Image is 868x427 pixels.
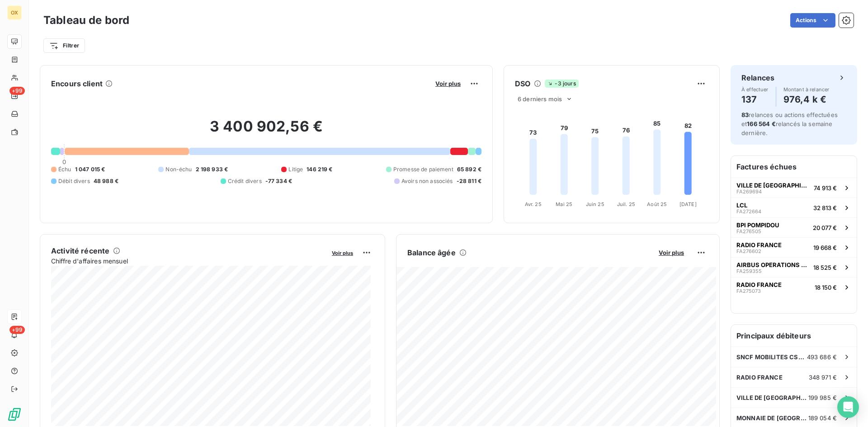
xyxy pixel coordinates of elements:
[741,111,838,136] span: relances ou actions effectuées et relancés la semaine dernière.
[165,165,192,174] span: Non-échu
[58,177,90,185] span: Débit divers
[741,87,769,92] span: À effectuer
[813,224,837,231] span: 20 077 €
[617,201,635,207] tspan: Juil. 25
[813,244,837,251] span: 19 668 €
[51,78,103,89] h6: Encours client
[731,178,857,197] button: VILLE DE [GEOGRAPHIC_DATA]FA26969474 913 €
[736,353,807,361] span: SNCF MOBILITES CSP CFO
[807,353,837,361] span: 493 686 €
[736,202,747,209] span: LCL
[731,197,857,217] button: LCLFA27266432 813 €
[457,177,481,185] span: -28 811 €
[736,414,808,422] span: MONNAIE DE [GEOGRAPHIC_DATA]
[736,268,762,274] span: FA259355
[329,249,356,257] button: Voir plus
[75,165,105,174] span: 1 047 015 €
[814,184,837,192] span: 74 913 €
[9,326,25,334] span: +99
[51,245,109,256] h6: Activité récente
[790,13,835,28] button: Actions
[43,38,85,53] button: Filtrer
[228,177,262,185] span: Crédit divers
[741,72,774,83] h6: Relances
[808,394,837,401] span: 199 985 €
[401,177,453,185] span: Avoirs non associés
[307,165,332,174] span: 146 219 €
[58,165,71,174] span: Échu
[43,12,129,28] h3: Tableau de bord
[62,158,66,165] span: 0
[94,177,118,185] span: 48 988 €
[196,165,228,174] span: 2 198 933 €
[433,80,463,88] button: Voir plus
[656,249,687,257] button: Voir plus
[783,92,830,107] h4: 976,4 k €
[837,396,859,418] div: Open Intercom Messenger
[813,264,837,271] span: 18 525 €
[332,250,353,256] span: Voir plus
[731,257,857,277] button: AIRBUS OPERATIONS GMBHFA25935518 525 €
[736,374,783,381] span: RADIO FRANCE
[736,189,762,194] span: FA269694
[736,221,779,229] span: BPI POMPIDOU
[731,156,857,178] h6: Factures échues
[407,247,456,258] h6: Balance âgée
[736,288,761,294] span: FA275073
[265,177,292,185] span: -77 334 €
[813,204,837,211] span: 32 813 €
[288,165,303,174] span: Litige
[736,281,782,288] span: RADIO FRANCE
[731,217,857,237] button: BPI POMPIDOUFA27650520 077 €
[809,374,837,381] span: 348 971 €
[556,201,572,207] tspan: Mai 25
[736,261,810,268] span: AIRBUS OPERATIONS GMBH
[518,95,562,103] span: 6 derniers mois
[731,325,857,347] h6: Principaux débiteurs
[647,201,667,207] tspan: Août 25
[815,284,837,291] span: 18 150 €
[808,414,837,422] span: 189 054 €
[736,241,782,249] span: RADIO FRANCE
[736,209,761,214] span: FA272664
[736,249,761,254] span: FA276602
[515,78,530,89] h6: DSO
[7,407,22,422] img: Logo LeanPay
[51,256,325,266] span: Chiffre d'affaires mensuel
[7,5,22,20] div: OX
[736,182,810,189] span: VILLE DE [GEOGRAPHIC_DATA]
[731,277,857,297] button: RADIO FRANCEFA27507318 150 €
[545,80,578,88] span: -3 jours
[731,237,857,257] button: RADIO FRANCEFA27660219 668 €
[741,92,769,107] h4: 137
[741,111,749,118] span: 83
[659,249,684,256] span: Voir plus
[457,165,481,174] span: 65 892 €
[51,117,481,145] h2: 3 400 902,56 €
[736,229,761,234] span: FA276505
[586,201,604,207] tspan: Juin 25
[393,165,453,174] span: Promesse de paiement
[9,87,25,95] span: +99
[747,120,775,127] span: 166 564 €
[525,201,542,207] tspan: Avr. 25
[736,394,808,401] span: VILLE DE [GEOGRAPHIC_DATA]
[783,87,830,92] span: Montant à relancer
[435,80,461,87] span: Voir plus
[679,201,697,207] tspan: [DATE]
